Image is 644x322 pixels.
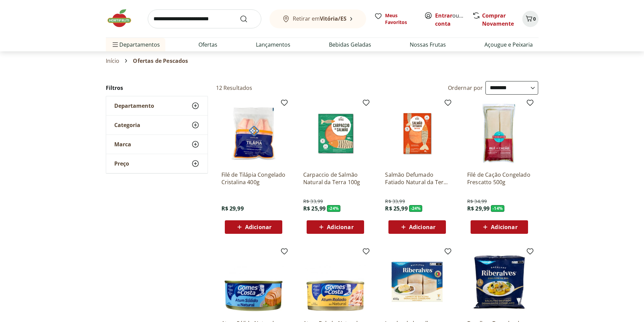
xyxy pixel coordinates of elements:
[388,220,446,234] button: Adicionar
[303,101,367,166] img: Carpaccio de Salmão Natural da Terra 100g
[293,16,347,22] span: Retirar em
[114,141,131,148] span: Marca
[303,198,323,205] span: R$ 33,99
[114,102,154,109] span: Departamento
[221,205,244,212] span: R$ 29,99
[409,224,435,230] span: Adicionar
[435,11,465,28] span: ou
[471,220,528,234] button: Adicionar
[329,41,371,49] a: Bebidas Geladas
[410,41,446,49] a: Nossas Frutas
[327,224,353,230] span: Adicionar
[133,58,188,64] span: Ofertas de Pescados
[106,154,208,173] button: Preço
[216,84,253,92] h2: 12 Resultados
[385,171,449,186] a: Salmão Defumado Fatiado Natural da Terra 80g
[484,41,533,49] a: Açougue e Peixaria
[409,205,423,212] span: - 24 %
[221,171,286,186] a: Filé de Tilápia Congelado Cristalina 400g
[111,36,160,53] span: Departamentos
[385,250,449,314] img: Lombo de bacalhau congelado Riberalves 800g
[269,9,366,28] button: Retirar emVitória/ES
[198,41,217,49] a: Ofertas
[114,160,129,167] span: Preço
[106,135,208,154] button: Marca
[467,101,531,166] img: Filé de Cação Congelado Frescatto 500g
[533,16,536,22] span: 0
[374,12,416,26] a: Meus Favoritos
[385,205,407,212] span: R$ 25,99
[467,171,531,186] a: Filé de Cação Congelado Frescatto 500g
[225,220,282,234] button: Adicionar
[491,224,517,230] span: Adicionar
[106,116,208,134] button: Categoria
[435,12,452,19] a: Entrar
[385,12,416,26] span: Meus Favoritos
[303,205,326,212] span: R$ 25,99
[435,12,472,27] a: Criar conta
[111,36,119,53] button: Menu
[221,250,286,314] img: Atum Sólido Natural Gomes Da Costa 170Gr
[522,11,539,27] button: Carrinho
[491,205,504,212] span: - 14 %
[467,250,531,314] img: Bacalhau Dessalgado Morhua Congelado Riberalves 400G
[245,224,271,230] span: Adicionar
[320,15,347,22] b: Vitória/ES
[467,205,490,212] span: R$ 29,99
[303,250,367,314] img: Atum Ralado Natural Gomes Da Costa 170Gr
[448,84,483,92] label: Ordernar por
[106,81,208,95] h2: Filtros
[482,12,514,27] a: Comprar Novamente
[114,122,140,128] span: Categoria
[256,41,290,49] a: Lançamentos
[106,8,140,28] img: Hortifruti
[385,198,405,205] span: R$ 33,99
[467,198,487,205] span: R$ 34,99
[240,15,256,23] button: Submit Search
[385,101,449,166] img: Salmão Defumado Fatiado Natural da Terra 80g
[221,101,286,166] img: Filé de Tilápia Congelado Cristalina 400g
[106,58,120,64] a: Início
[303,171,367,186] a: Carpaccio de Salmão Natural da Terra 100g
[327,205,340,212] span: - 24 %
[148,9,261,28] input: search
[307,220,364,234] button: Adicionar
[106,96,208,115] button: Departamento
